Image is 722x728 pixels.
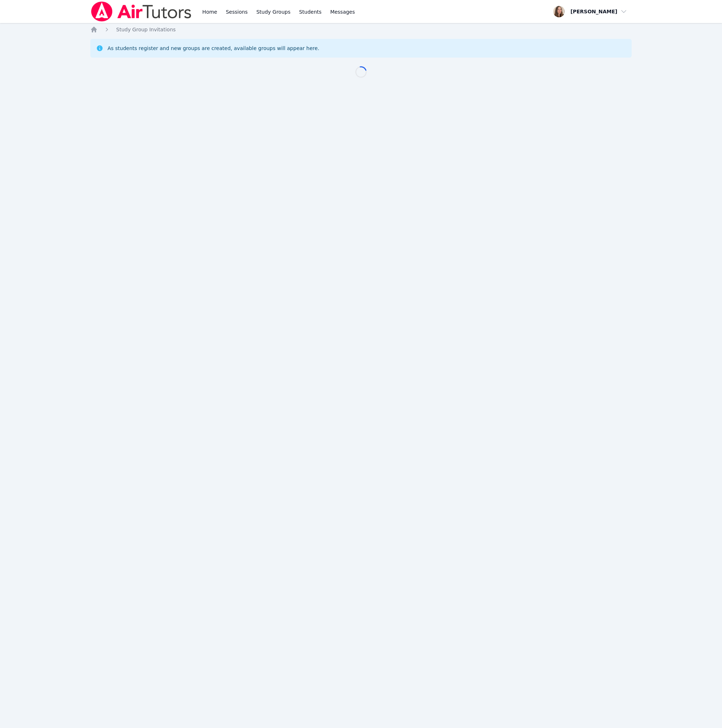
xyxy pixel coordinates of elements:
nav: Breadcrumb [90,26,632,33]
span: Study Group Invitations [116,27,176,32]
img: Air Tutors [90,1,192,22]
a: Study Group Invitations [116,26,176,33]
span: Messages [330,8,355,15]
div: As students register and new groups are created, available groups will appear here. [108,45,319,52]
